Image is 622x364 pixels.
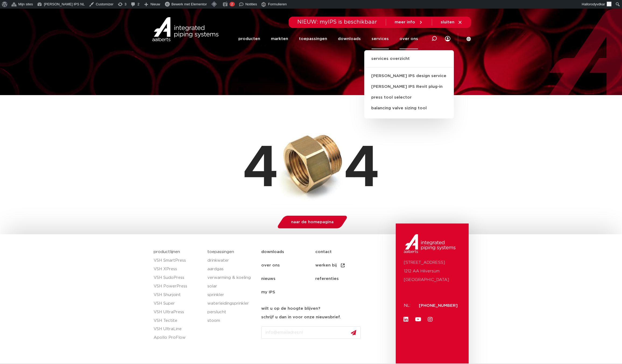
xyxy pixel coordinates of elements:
a: perslucht [207,308,256,316]
span: meer info [395,20,415,24]
a: VSH UltraPress [154,308,202,316]
a: [PERSON_NAME] IPS Revit plug-in [364,81,454,92]
nav: Menu [261,245,393,299]
a: press tool selector [364,92,454,103]
a: toepassingen [299,28,327,49]
span: 2 [231,2,233,6]
a: VSH UltraLine [154,325,202,333]
a: markten [271,28,288,49]
a: VSH Tectite [154,316,202,325]
a: toepassingen [207,250,234,254]
strong: wilt u op de hoogte blijven? [261,307,320,311]
a: naar de homepagina [276,216,349,228]
a: sprinkler [207,291,256,299]
a: [PERSON_NAME] IPS design service [364,71,454,81]
a: meer info [395,20,423,25]
span: sluiten [441,20,454,24]
a: over ons [400,28,418,49]
strong: schrijf u dan in voor onze nieuwsbrief. [261,315,341,319]
a: producten [238,28,260,49]
a: services overzicht [364,56,454,67]
a: balancing valve sizing tool [364,103,454,114]
a: werken bij [315,259,369,272]
span: rodyvdkar [590,2,605,6]
nav: Menu [445,28,450,50]
a: referenties [315,272,369,286]
p: [STREET_ADDRESS] 1212 AA Hilversum [GEOGRAPHIC_DATA] [404,258,460,284]
a: VSH Super [154,299,202,308]
a: over ons [261,259,315,272]
img: send.svg [351,330,356,336]
p: NL: [404,301,412,310]
iframe: reCAPTCHA [261,343,343,364]
a: waterleidingsprinkler [207,299,256,308]
a: solar [207,282,256,291]
a: downloads [338,28,361,49]
nav: Menu [238,28,418,49]
a: services [372,28,389,49]
a: productlijnen [154,250,180,254]
a: drinkwater [207,256,256,265]
a: contact [315,245,369,259]
a: [PHONE_NUMBER] [419,304,458,308]
a: nieuws [261,272,315,286]
a: downloads [261,245,315,259]
span: naar de homepagina [291,220,334,224]
a: stoom [207,316,256,325]
span: NIEUW: myIPS is beschikbaar [297,19,377,25]
span: Bewerk met Elementor [171,2,207,6]
a: VSH SudoPress [154,273,202,282]
a: VSH Shurjoint [154,291,202,299]
a: VSH SmartPress [154,256,202,265]
a: aardgas [207,265,256,273]
a: VSH PowerPress [154,282,202,291]
a: sluiten [441,20,462,25]
a: Apollo ProFlow [154,333,202,342]
a: my IPS [261,286,315,299]
a: verwarming & koeling [207,273,256,282]
h1: Pagina niet gevonden [154,98,468,115]
input: info@emailadres.nl [261,326,361,339]
a: VSH XPress [154,265,202,273]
